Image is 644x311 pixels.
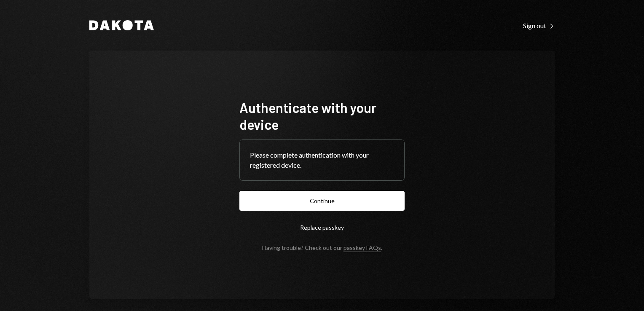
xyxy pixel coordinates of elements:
[343,244,381,252] a: passkey FAQs
[239,217,405,237] button: Replace passkey
[523,21,555,30] a: Sign out
[262,244,382,251] div: Having trouble? Check out our .
[250,150,394,170] div: Please complete authentication with your registered device.
[523,21,555,30] div: Sign out
[239,191,405,211] button: Continue
[239,99,405,133] h1: Authenticate with your device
